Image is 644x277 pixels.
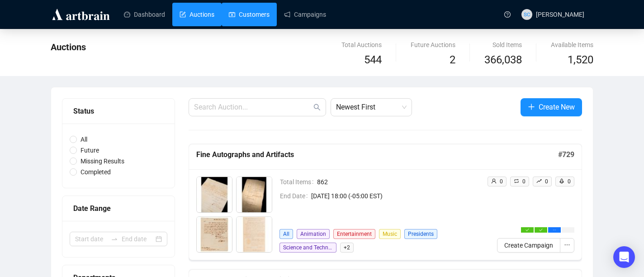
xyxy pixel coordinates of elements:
span: retweet [514,178,519,184]
a: Customers [229,3,270,26]
img: logo [51,7,111,22]
div: Sold Items [484,40,522,50]
span: Create Campaign [504,240,553,250]
div: Future Auctions [411,40,455,50]
span: user [491,178,497,184]
h5: Fine Autographs and Artifacts [196,149,558,160]
span: [PERSON_NAME] [536,11,584,18]
img: 4_1.jpg [237,217,272,252]
div: Available Items [551,40,593,50]
span: SC [524,10,530,19]
span: Create New [539,101,575,113]
span: 1,520 [568,52,593,69]
span: question-circle [504,11,511,18]
div: Total Auctions [341,40,382,50]
img: 1_1.jpg [197,177,232,212]
span: All [279,229,293,239]
span: Animation [297,229,330,239]
a: Campaigns [284,3,326,26]
button: Create Campaign [497,238,560,253]
span: ellipsis [564,242,570,248]
span: to [111,235,118,243]
div: Date Range [73,203,164,214]
span: All [77,134,91,144]
input: End date [122,234,154,244]
input: Start date [75,234,107,244]
span: Newest First [336,99,407,116]
span: rocket [559,178,564,184]
span: 2 [450,53,455,66]
span: 0 [500,178,503,185]
span: End Date [280,191,311,201]
span: Auctions [51,42,86,53]
span: plus [528,103,535,110]
div: Open Intercom Messenger [613,246,635,268]
span: check [539,228,543,232]
span: swap-right [111,235,118,243]
span: 0 [568,178,571,185]
span: Total Items [280,177,317,187]
span: 0 [522,178,526,185]
span: rise [536,178,542,184]
span: [DATE] 18:00 (-05:00 EST) [311,191,480,201]
span: 862 [317,177,480,187]
span: 366,038 [484,52,522,69]
img: 2_1.jpg [237,177,272,212]
span: 544 [364,53,382,66]
span: + 2 [340,243,354,253]
button: Create New [521,98,582,116]
a: Fine Autographs and Artifacts#729Total Items862End Date[DATE] 18:00 (-05:00 EST)AllAnimationEnter... [189,144,582,260]
input: Search Auction... [194,102,312,113]
span: Entertainment [333,229,375,239]
h5: # 729 [558,149,574,160]
span: check [526,228,529,232]
span: Completed [77,167,114,177]
span: search [313,104,321,111]
span: Science and Technology [279,243,336,253]
img: 3_1.jpg [197,217,232,252]
a: Auctions [180,3,214,26]
span: 0 [545,178,548,185]
span: ellipsis [553,228,556,232]
span: Music [379,229,401,239]
span: Future [77,145,103,155]
div: Status [73,105,164,117]
span: Missing Results [77,156,128,166]
a: Dashboard [124,3,165,26]
span: Presidents [404,229,437,239]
